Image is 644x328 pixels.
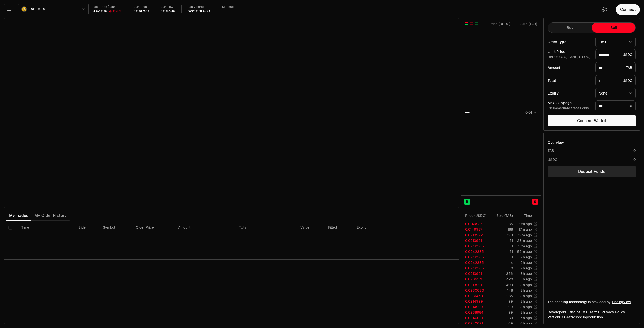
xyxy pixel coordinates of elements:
td: 51 [490,243,513,249]
img: TAB.png [21,6,27,12]
a: Terms [590,310,599,315]
button: 0.0370 [577,55,590,59]
time: 6h ago [520,321,532,326]
div: — [465,109,470,116]
td: 0.0238984 [461,310,490,315]
time: 2h ago [520,255,532,259]
div: Order Type [548,40,591,44]
th: Order Price [132,221,174,234]
button: Show Buy Orders Only [475,22,479,26]
td: 0.0242385 [461,260,490,265]
td: 188 [490,227,513,232]
time: 3h ago [520,271,532,276]
time: 2h ago [520,260,532,265]
td: 0.0149987 [461,227,490,232]
td: 0.0240021 [461,321,490,326]
td: 0.0213991 [461,238,490,243]
th: Expiry [353,221,408,234]
td: 4 [490,260,513,265]
span: Bid - [548,55,569,59]
div: Limit Price [548,50,591,53]
div: On immediate trades only [548,106,591,111]
td: 448 [490,288,513,293]
button: Limit [595,37,636,47]
button: Show Sell Orders Only [470,22,474,26]
time: 10m ago [518,222,532,226]
div: 0 [633,157,636,162]
td: 0.0242385 [461,254,490,260]
time: 2h ago [520,266,532,270]
td: 400 [490,282,513,288]
div: 0.03700 [93,9,107,13]
td: 0.0214999 [461,299,490,304]
td: 0.0213991 [461,282,490,288]
div: Price ( USDC ) [488,21,510,26]
button: 0.01 [524,109,537,115]
time: 3h ago [520,288,532,293]
div: Version 0.1.0 + in production [548,315,636,320]
td: 0.0149987 [461,221,490,227]
div: USDC [595,75,636,86]
time: 3h ago [520,305,532,309]
time: 47m ago [518,244,532,248]
a: Deposit Funds [548,166,636,177]
th: Total [235,221,296,234]
div: The charting technology is provided by [548,299,636,304]
td: 99 [490,304,513,310]
td: 186 [490,221,513,227]
td: 8 [490,265,513,271]
div: 24h Volume [188,5,210,9]
button: 0.0370 [554,55,567,59]
time: 19m ago [518,233,532,237]
td: 428 [490,276,513,282]
td: 69 [490,321,513,326]
td: 0.0236571 [461,276,490,282]
div: Size ( TAB ) [494,213,513,218]
button: Buy [548,23,592,33]
div: Amount [548,66,591,69]
td: 0.0242385 [461,249,490,254]
td: 0.0230036 [461,288,490,293]
th: Filled [324,221,352,234]
td: 99 [490,310,513,315]
div: Last Price (24h) [93,5,122,9]
div: TAB [548,148,554,153]
th: Time [17,221,74,234]
time: 59m ago [517,249,532,254]
td: 0.0213991 [461,271,490,276]
iframe: Financial Chart [4,18,459,208]
div: 0.01500 [161,9,176,13]
span: TAB [29,7,35,11]
td: <1 [490,315,513,321]
a: Disclosures [569,310,587,315]
td: 190 [490,232,513,238]
a: Privacy Policy [602,310,625,315]
button: Connect [616,4,640,15]
span: Ask [570,55,590,59]
div: Expiry [548,91,591,95]
td: 0.0231460 [461,293,490,299]
td: 0.0242385 [461,265,490,271]
div: Mkt cap [222,5,234,9]
span: S [534,199,536,204]
th: Value [296,221,324,234]
button: Show Buy and Sell Orders [465,22,469,26]
div: Price ( USDC ) [465,213,490,218]
button: My Order History [31,211,70,221]
td: 99 [490,299,513,304]
time: 6h ago [520,316,532,320]
span: USDC [36,7,46,11]
time: 3h ago [520,277,532,282]
button: Select all [8,226,12,230]
time: 17m ago [519,227,532,232]
th: Symbol [99,221,132,234]
span: efac2dd0295ed2ec84e5ddeec8015c6aa6dda30b [568,315,582,319]
div: Time [517,213,532,218]
button: Sell [592,23,635,33]
div: 11.70% [113,9,122,13]
div: USDC [595,49,636,60]
th: Side [74,221,99,234]
div: 24h Low [161,5,176,9]
td: 51 [490,254,513,260]
div: Overview [548,140,564,145]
